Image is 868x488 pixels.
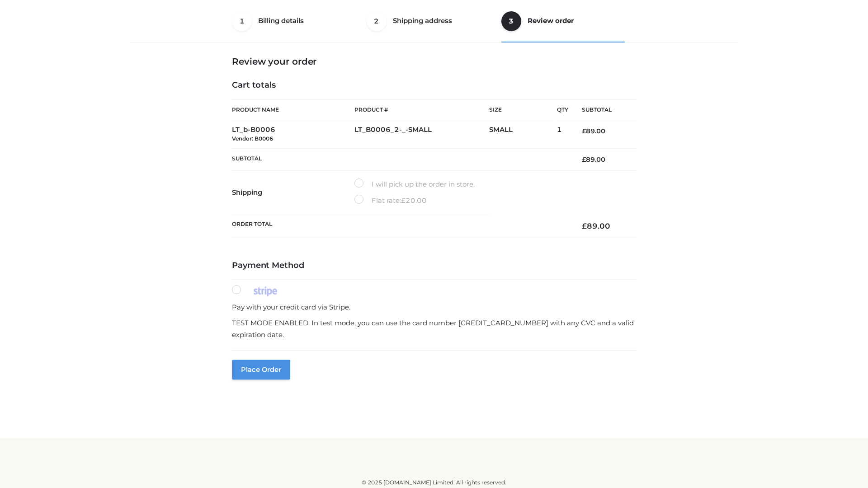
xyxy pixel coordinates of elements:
h4: Payment Method [232,261,636,271]
button: Place order [232,360,290,380]
div: © 2025 [DOMAIN_NAME] Limited. All rights reserved. [134,478,734,487]
bdi: 89.00 [582,155,605,164]
th: Subtotal [232,148,568,170]
label: I will pick up the order in store. [354,178,475,190]
span: £ [582,155,586,164]
p: Pay with your credit card via Stripe. [232,301,636,313]
th: Product # [354,99,489,120]
td: 1 [557,120,568,149]
h4: Cart totals [232,80,636,90]
th: Shipping [232,171,354,214]
th: Subtotal [568,100,636,120]
bdi: 20.00 [401,196,427,205]
h3: Review your order [232,56,636,67]
bdi: 89.00 [582,221,610,230]
small: Vendor: B0006 [232,135,273,142]
p: TEST MODE ENABLED. In test mode, you can use the card number [CREDIT_CARD_NUMBER] with any CVC an... [232,317,636,340]
span: £ [582,221,587,230]
bdi: 89.00 [582,127,605,135]
td: SMALL [489,120,557,149]
span: £ [401,196,406,205]
td: LT_b-B0006 [232,120,354,149]
span: £ [582,127,586,135]
th: Qty [557,99,568,120]
th: Order Total [232,214,568,238]
th: Product Name [232,99,354,120]
label: Flat rate: [354,195,427,206]
th: Size [489,100,552,120]
td: LT_B0006_2-_-SMALL [354,120,489,149]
